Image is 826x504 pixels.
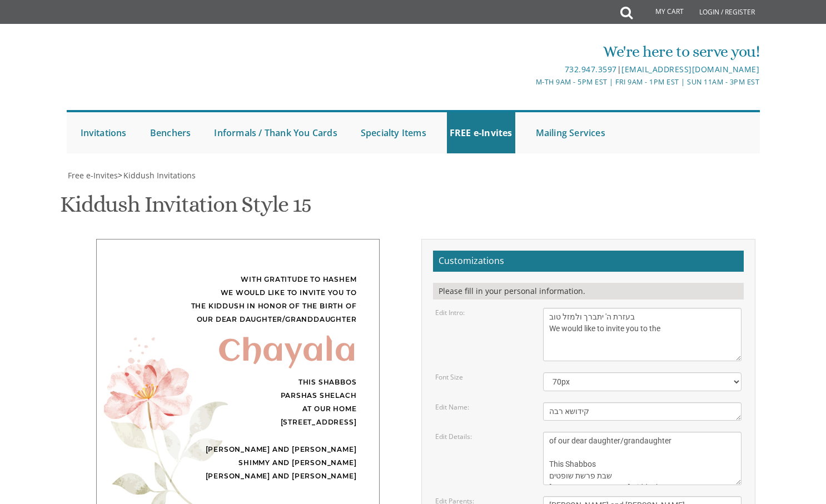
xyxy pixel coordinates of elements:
[433,251,744,272] h2: Customizations
[147,112,194,153] a: Benchers
[435,432,472,441] label: Edit Details:
[543,402,742,421] textarea: Chayala
[119,376,357,429] div: This Shabbos Parshas Shelach at our home [STREET_ADDRESS]
[447,112,515,153] a: FREE e-Invites
[631,1,691,23] a: My Cart
[435,402,469,412] label: Edit Name:
[123,170,196,181] span: Kiddush Invitations
[211,112,340,153] a: Informals / Thank You Cards
[119,443,357,483] div: [PERSON_NAME] and [PERSON_NAME] Shimmy and [PERSON_NAME] [PERSON_NAME] and [PERSON_NAME]
[60,192,311,225] h1: Kiddush Invitation Style 15
[122,170,196,181] a: Kiddush Invitations
[433,283,744,300] div: Please fill in your personal information.
[118,170,196,181] span: >
[435,308,465,317] label: Edit Intro:
[565,64,617,74] a: 732.947.3597
[543,308,742,361] textarea: With gratitude to Hashem We would like to invite you to the kiddush in honor of the birth of our ...
[358,112,429,153] a: Specialty Items
[298,63,759,76] div: |
[78,112,130,153] a: Invitations
[68,170,118,181] span: Free e-Invites
[298,76,759,88] div: M-Th 9am - 5pm EST | Fri 9am - 1pm EST | Sun 11am - 3pm EST
[533,112,608,153] a: Mailing Services
[543,432,742,485] textarea: This Shabbos Parshas Shelach at our home [STREET_ADDRESS]
[67,170,118,181] a: Free e-Invites
[119,346,357,359] div: Chayala
[435,372,463,382] label: Font Size
[621,64,759,74] a: [EMAIL_ADDRESS][DOMAIN_NAME]
[119,273,357,326] div: With gratitude to Hashem We would like to invite you to the kiddush in honor of the birth of our ...
[298,41,759,63] div: We're here to serve you!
